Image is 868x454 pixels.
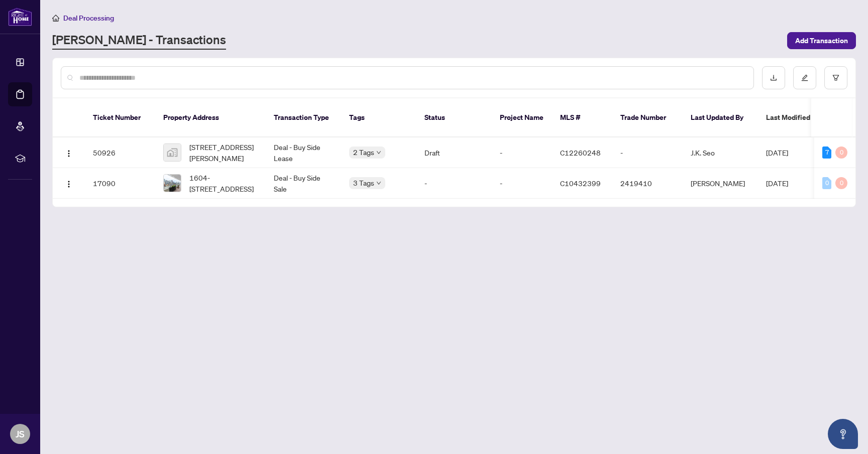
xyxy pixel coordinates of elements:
button: filter [824,66,847,89]
div: 0 [835,177,847,189]
button: Add Transaction [787,32,856,49]
span: edit [801,74,808,81]
th: Last Modified Date [758,98,848,137]
td: - [492,137,552,168]
th: MLS # [552,98,612,137]
th: Status [416,98,492,137]
span: [DATE] [766,148,788,157]
span: Add Transaction [795,33,848,49]
button: download [762,66,785,89]
span: download [770,74,777,81]
span: C10432399 [560,179,601,188]
span: filter [832,74,839,81]
span: [STREET_ADDRESS][PERSON_NAME] [189,141,258,164]
span: home [52,15,59,22]
button: Logo [61,175,77,191]
button: Open asap [828,419,858,449]
td: 2419410 [612,168,683,199]
td: Draft [416,137,492,168]
span: C12260248 [560,148,601,157]
th: Trade Number [612,98,683,137]
span: down [376,150,381,155]
th: Ticket Number [85,98,155,137]
div: 7 [822,146,831,159]
span: JS [16,427,25,441]
td: J.K. Seo [683,137,758,168]
td: [PERSON_NAME] [683,168,758,199]
th: Last Updated By [683,98,758,137]
td: 50926 [85,137,155,168]
span: 3 Tags [353,177,374,189]
span: down [376,181,381,186]
span: Deal Processing [63,14,114,23]
th: Project Name [492,98,552,137]
img: thumbnail-img [164,144,181,161]
div: 0 [822,177,831,189]
button: Logo [61,144,77,161]
button: edit [793,66,816,89]
td: Deal - Buy Side Lease [266,137,341,168]
th: Tags [341,98,416,137]
td: - [612,137,683,168]
img: Logo [65,180,73,188]
span: [DATE] [766,179,788,188]
th: Transaction Type [266,98,341,137]
span: 1604-[STREET_ADDRESS] [189,172,258,194]
span: 2 Tags [353,146,374,158]
a: [PERSON_NAME] - Transactions [52,32,226,50]
td: - [492,168,552,199]
span: Last Modified Date [766,112,827,123]
td: - [416,168,492,199]
div: 0 [835,146,847,159]
img: logo [8,8,32,26]
img: Logo [65,149,73,158]
img: thumbnail-img [164,175,181,192]
td: 17090 [85,168,155,199]
td: Deal - Buy Side Sale [266,168,341,199]
th: Property Address [155,98,266,137]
